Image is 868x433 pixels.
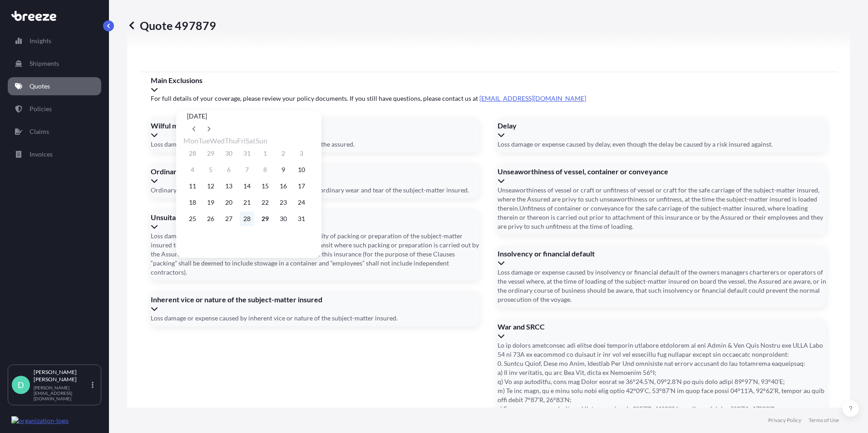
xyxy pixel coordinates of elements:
[203,195,218,210] button: 19
[151,295,479,313] div: Inherent vice or nature of the subject-matter insured
[498,121,826,130] span: Delay
[222,212,236,226] button: 27
[240,179,254,193] button: 14
[34,369,90,383] p: [PERSON_NAME] [PERSON_NAME]
[8,77,101,95] a: Quotes
[11,416,69,425] img: organization-logo
[151,213,479,222] span: Unsuitable packing
[479,94,586,102] a: [EMAIL_ADDRESS][DOMAIN_NAME]
[151,295,479,304] span: Inherent vice or nature of the subject-matter insured
[30,104,52,113] p: Policies
[151,140,355,149] span: Loss damage or expense attributable to wilful misconduct of the assured.
[498,186,826,231] span: Unseaworthiness of vessel or craft or unfitness of vessel or craft for the safe carriage of the s...
[151,94,826,103] span: For full details of your coverage, please review your policy documents. If you still have questio...
[8,32,101,50] a: Insights
[294,195,309,210] button: 24
[276,179,291,193] button: 16
[30,82,50,91] p: Quotes
[30,36,51,45] p: Insights
[498,167,826,185] div: Unseaworthiness of vessel, container or conveyance
[246,136,256,145] span: Saturday
[498,121,826,139] div: Delay
[210,136,225,145] span: Wednesday
[768,417,801,424] a: Privacy Policy
[151,167,479,176] span: Ordinary wear and tear
[185,162,200,177] button: 4
[185,212,200,226] button: 25
[18,380,24,389] span: D
[185,146,200,161] button: 28
[237,136,246,145] span: Friday
[34,385,90,401] p: [PERSON_NAME][EMAIL_ADDRESS][DOMAIN_NAME]
[151,121,479,139] div: Wilful misconduct
[258,179,272,193] button: 15
[151,314,398,323] span: Loss damage or expense caused by inherent vice or nature of the subject-matter insured.
[276,212,291,226] button: 30
[8,100,101,118] a: Policies
[498,140,773,149] span: Loss damage or expense caused by delay, even though the delay be caused by a risk insured against.
[30,127,49,136] p: Claims
[294,162,309,177] button: 10
[185,179,200,193] button: 11
[498,249,826,258] span: Insolvency or financial default
[222,162,236,177] button: 6
[151,231,479,277] span: Loss damage or expense caused by insufficiency or unsuitability of packing or preparation of the ...
[151,213,479,231] div: Unsuitable packing
[225,136,237,145] span: Thursday
[203,146,218,161] button: 29
[222,146,236,161] button: 30
[30,59,59,68] p: Shipments
[198,136,210,145] span: Tuesday
[151,186,469,195] span: Ordinary leakage, ordinary [MEDICAL_DATA] or volume, or ordinary wear and tear of the subject-mat...
[187,111,311,122] div: [DATE]
[498,167,826,176] span: Unseaworthiness of vessel, container or conveyance
[185,195,200,210] button: 18
[8,123,101,141] a: Claims
[294,146,309,161] button: 3
[203,162,218,177] button: 5
[498,322,826,340] div: War and SRCC
[151,167,479,185] div: Ordinary wear and tear
[276,195,291,210] button: 23
[151,76,826,85] span: Main Exclusions
[8,54,101,73] a: Shipments
[258,212,272,226] button: 29
[127,18,216,33] p: Quote 497879
[183,136,198,145] span: Monday
[240,195,254,210] button: 21
[294,212,309,226] button: 31
[203,212,218,226] button: 26
[809,417,839,424] a: Terms of Use
[258,195,272,210] button: 22
[240,162,254,177] button: 7
[8,145,101,163] a: Invoices
[498,322,826,331] span: War and SRCC
[222,195,236,210] button: 20
[258,162,272,177] button: 8
[258,146,272,161] button: 1
[276,146,291,161] button: 2
[498,249,826,267] div: Insolvency or financial default
[151,76,826,94] div: Main Exclusions
[240,146,254,161] button: 31
[203,179,218,193] button: 12
[498,268,826,304] span: Loss damage or expense caused by insolvency or financial default of the owners managers charterer...
[256,136,267,145] span: Sunday
[151,121,479,130] span: Wilful misconduct
[30,150,53,159] p: Invoices
[222,179,236,193] button: 13
[276,162,291,177] button: 9
[294,179,309,193] button: 17
[240,212,254,226] button: 28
